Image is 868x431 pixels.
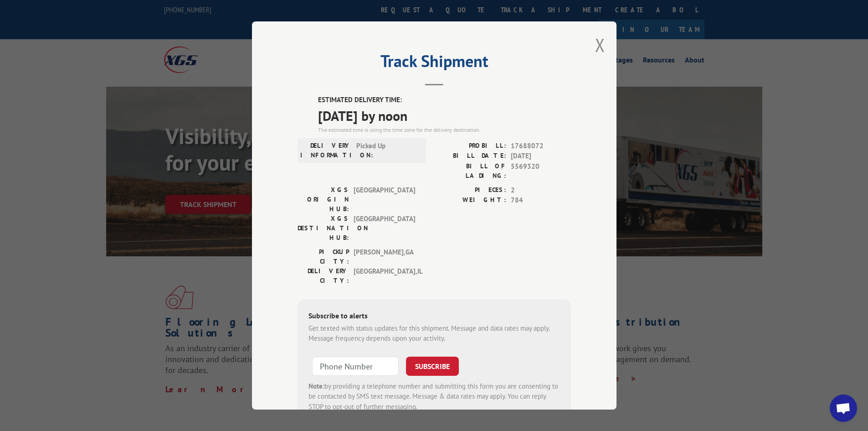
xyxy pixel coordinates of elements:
strong: Note: [308,382,324,390]
span: Picked Up [356,141,418,160]
span: [DATE] [511,151,571,161]
label: DELIVERY INFORMATION: [300,141,352,160]
span: [DATE] by noon [318,105,571,126]
input: Phone Number [312,357,399,376]
button: Close modal [595,33,605,57]
button: SUBSCRIBE [406,357,459,376]
div: The estimated time is using the time zone for the delivery destination. [318,126,571,134]
div: by providing a telephone number and submitting this form you are consenting to be contacted by SM... [308,381,560,412]
h2: Track Shipment [298,55,571,72]
span: 5569320 [511,161,571,181]
span: 784 [511,195,571,206]
label: PIECES: [434,185,506,196]
span: 2 [511,185,571,196]
label: XGS ORIGIN HUB: [298,185,349,214]
label: PICKUP CITY: [298,247,349,266]
label: ESTIMATED DELIVERY TIME: [318,95,571,105]
span: [GEOGRAPHIC_DATA] [354,185,415,214]
span: [PERSON_NAME] , GA [354,247,415,266]
div: Subscribe to alerts [308,310,560,323]
span: [GEOGRAPHIC_DATA] [354,214,415,243]
div: Get texted with status updates for this shipment. Message and data rates may apply. Message frequ... [308,323,560,344]
label: DELIVERY CITY: [298,266,349,286]
span: [GEOGRAPHIC_DATA] , IL [354,266,415,286]
label: BILL OF LADING: [434,161,506,181]
label: PROBILL: [434,141,506,151]
label: BILL DATE: [434,151,506,161]
div: Open chat [830,395,857,422]
span: 17688072 [511,141,571,151]
label: XGS DESTINATION HUB: [298,214,349,243]
label: WEIGHT: [434,195,506,206]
